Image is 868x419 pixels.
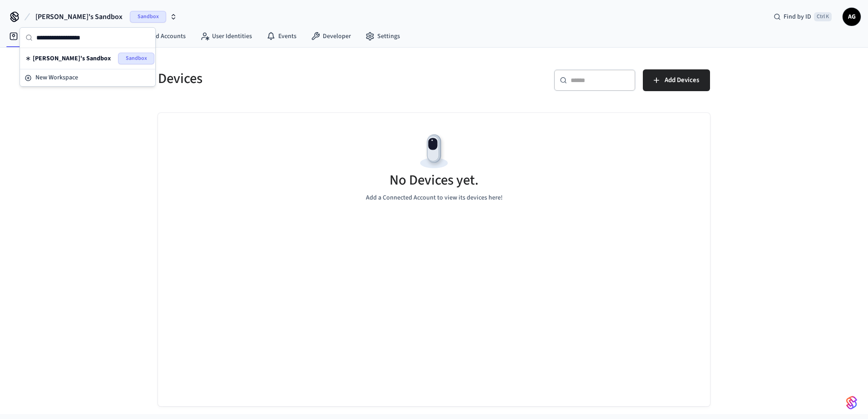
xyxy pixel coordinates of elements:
button: Add Devices [643,69,710,91]
div: Suggestions [20,48,155,69]
a: Developer [304,28,358,44]
div: Find by IDCtrl K [766,9,839,25]
span: New Workspace [35,73,78,83]
span: Ctrl K [814,12,832,21]
a: User Identities [193,28,259,44]
h5: No Devices yet. [390,171,478,190]
span: [PERSON_NAME]'s Sandbox [33,54,111,63]
span: Find by ID [784,12,811,21]
img: Devices Empty State [414,131,454,172]
img: SeamLogoGradient.69752ec5.svg [846,395,857,410]
a: Devices [2,28,49,44]
button: AG [843,8,861,26]
h5: Devices [158,69,429,88]
a: Events [259,28,304,44]
span: Add Devices [665,74,699,86]
span: Sandbox [130,11,166,23]
span: AG [843,9,860,25]
span: [PERSON_NAME]'s Sandbox [35,11,123,22]
span: Sandbox [118,53,154,64]
button: New Workspace [21,70,154,85]
a: Settings [358,28,407,44]
p: Add a Connected Account to view its devices here! [366,193,503,203]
